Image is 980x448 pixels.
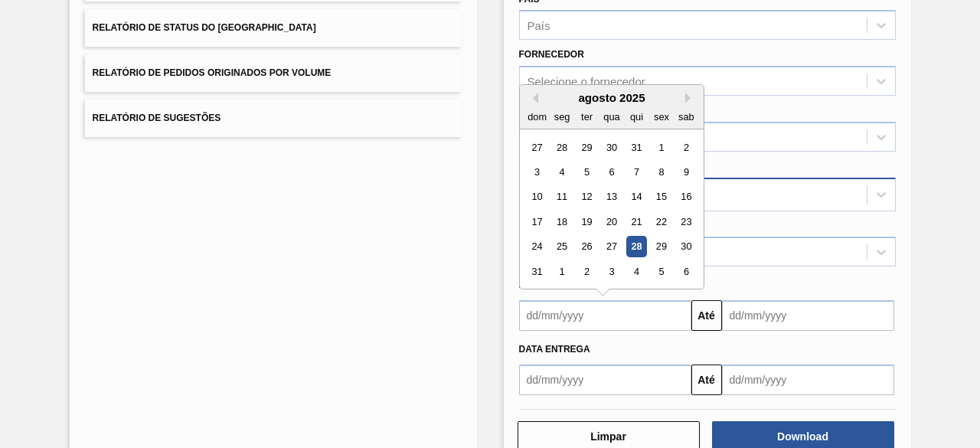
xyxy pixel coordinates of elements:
div: Choose quinta-feira, 4 de setembro de 2025 [626,261,646,282]
div: seg [551,106,572,127]
div: Choose quarta-feira, 30 de julho de 2025 [601,137,622,158]
div: Choose terça-feira, 5 de agosto de 2025 [576,162,596,182]
div: sab [675,106,696,127]
div: Choose segunda-feira, 28 de julho de 2025 [551,137,572,158]
div: Choose quarta-feira, 20 de agosto de 2025 [601,211,622,232]
div: Choose terça-feira, 26 de agosto de 2025 [576,237,596,257]
div: Choose domingo, 31 de agosto de 2025 [527,261,547,282]
button: Relatório de Pedidos Originados por Volume [85,54,462,92]
button: Até [691,365,722,395]
div: Choose sábado, 6 de setembro de 2025 [675,261,696,282]
label: Fornecedor [519,49,584,60]
div: Choose sexta-feira, 1 de agosto de 2025 [651,137,671,158]
button: Relatório de Sugestões [85,100,462,137]
input: dd/mm/yyyy [519,365,691,395]
div: Choose terça-feira, 19 de agosto de 2025 [576,211,596,232]
div: Choose sexta-feira, 8 de agosto de 2025 [651,162,671,182]
div: Choose quinta-feira, 7 de agosto de 2025 [626,162,646,182]
div: Choose quinta-feira, 28 de agosto de 2025 [626,237,646,257]
div: Choose quarta-feira, 3 de setembro de 2025 [601,261,622,282]
div: Choose sábado, 23 de agosto de 2025 [675,211,696,232]
div: Choose domingo, 24 de agosto de 2025 [527,237,547,257]
div: Choose segunda-feira, 1 de setembro de 2025 [551,261,572,282]
div: qui [626,106,646,127]
div: Choose sexta-feira, 29 de agosto de 2025 [651,237,671,257]
span: Relatório de Status do [GEOGRAPHIC_DATA] [93,22,316,33]
div: Choose segunda-feira, 11 de agosto de 2025 [551,187,572,208]
div: Choose domingo, 17 de agosto de 2025 [527,211,547,232]
div: Choose terça-feira, 29 de julho de 2025 [576,137,596,158]
div: Choose domingo, 3 de agosto de 2025 [527,162,547,182]
span: Data entrega [519,344,590,355]
input: dd/mm/yyyy [722,300,894,331]
div: Choose terça-feira, 12 de agosto de 2025 [576,187,596,208]
div: dom [527,106,547,127]
div: agosto 2025 [520,91,704,104]
div: Choose quinta-feira, 31 de julho de 2025 [626,137,646,158]
div: Selecione o fornecedor [528,75,645,88]
div: Choose segunda-feira, 18 de agosto de 2025 [551,211,572,232]
div: Choose segunda-feira, 4 de agosto de 2025 [551,162,572,182]
div: Choose sábado, 16 de agosto de 2025 [675,187,696,208]
div: Choose quinta-feira, 21 de agosto de 2025 [626,211,646,232]
div: Choose quinta-feira, 14 de agosto de 2025 [626,187,646,208]
span: Relatório de Pedidos Originados por Volume [93,67,332,78]
div: Choose domingo, 27 de julho de 2025 [527,137,547,158]
button: Relatório de Status do [GEOGRAPHIC_DATA] [85,9,462,47]
div: País [528,19,550,32]
div: Choose quarta-feira, 27 de agosto de 2025 [601,237,622,257]
div: Choose segunda-feira, 25 de agosto de 2025 [551,237,572,257]
input: dd/mm/yyyy [519,300,691,331]
div: Choose sábado, 2 de agosto de 2025 [675,137,696,158]
div: Choose sexta-feira, 15 de agosto de 2025 [651,187,671,208]
button: Previous Month [528,93,538,103]
div: Choose domingo, 10 de agosto de 2025 [527,187,547,208]
input: dd/mm/yyyy [722,365,894,395]
div: Choose sábado, 9 de agosto de 2025 [675,162,696,182]
div: Choose sábado, 30 de agosto de 2025 [675,237,696,257]
button: Até [691,300,722,331]
div: Choose quarta-feira, 13 de agosto de 2025 [601,187,622,208]
div: Choose terça-feira, 2 de setembro de 2025 [576,261,596,282]
div: month 2025-08 [524,135,698,284]
div: ter [576,106,596,127]
div: Choose sexta-feira, 22 de agosto de 2025 [651,211,671,232]
button: Next Month [685,93,696,103]
div: Choose sexta-feira, 5 de setembro de 2025 [651,261,671,282]
div: Choose quarta-feira, 6 de agosto de 2025 [601,162,622,182]
span: Relatório de Sugestões [93,113,221,123]
div: qua [601,106,622,127]
div: sex [651,106,671,127]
